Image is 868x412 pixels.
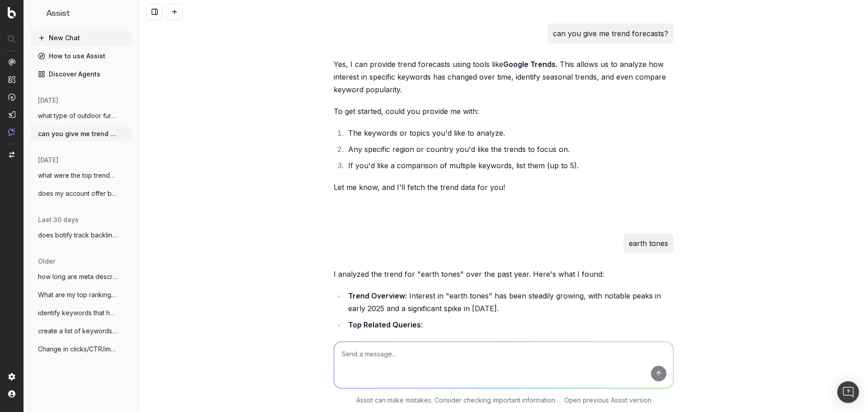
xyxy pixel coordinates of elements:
button: does botify track backlinks [31,228,132,242]
img: Intelligence [8,76,15,83]
button: does my account offer backlink analytics [31,186,132,201]
span: can you give me trend forecasts? [38,129,118,138]
button: Change in clicks/CTR/impressions over la [31,342,132,356]
span: what were the top trends in furniture an [38,171,118,180]
span: does botify track backlinks [38,231,118,240]
img: Assist [34,9,42,18]
button: Assist [34,7,128,20]
li: : [345,318,674,398]
a: How to use Assist [31,49,132,63]
a: Open previous Assist version [564,396,651,405]
h1: Assist [46,7,70,20]
strong: Trend Overview [348,291,405,300]
button: What are my top ranking pages? [31,288,132,302]
img: Botify logo [8,7,16,19]
img: Analytics [8,58,15,66]
button: what were the top trends in furniture an [31,168,132,183]
li: The keywords or topics you'd like to analyze. [345,127,674,139]
span: Change in clicks/CTR/impressions over la [38,345,118,354]
p: Assist can make mistakes. Consider checking important information. [356,396,557,405]
span: older [38,257,55,266]
li: If you'd like a comparison of multiple keywords, list them (up to 5). [345,159,674,172]
p: I analyzed the trend for "earth tones" over the past year. Here's what I found: [334,268,674,280]
button: identify keywords that have dropped off [31,306,132,320]
strong: Top Related Queries [348,320,421,329]
span: what type of outdoor furniture will be t [38,111,118,120]
span: how long are meta descriptions are suppo [38,272,118,281]
img: Studio [8,111,15,118]
button: how long are meta descriptions are suppo [31,270,132,284]
span: last 30 days [38,215,79,224]
span: does my account offer backlink analytics [38,189,118,198]
img: Assist [8,128,15,136]
strong: Google Trends [503,60,556,69]
div: Open Intercom Messenger [837,381,859,403]
img: Activation [8,93,15,101]
span: identify keywords that have dropped off [38,308,118,317]
button: New Chat [31,31,132,45]
span: [DATE] [38,96,58,105]
button: what type of outdoor furniture will be t [31,109,132,123]
span: [DATE] [38,156,58,165]
span: create a list of keywords from the "OCC" [38,327,118,336]
p: earth tones [629,237,668,250]
img: Setting [8,373,15,380]
button: can you give me trend forecasts? [31,127,132,141]
button: create a list of keywords from the "OCC" [31,324,132,338]
li: : Interest in "earth tones" has been steadily growing, with notable peaks in early 2025 and a sig... [345,289,674,315]
p: can you give me trend forecasts? [553,27,668,40]
img: Switch project [9,152,14,158]
a: Discover Agents [31,67,132,81]
span: What are my top ranking pages? [38,290,118,299]
img: My account [8,390,15,398]
li: Any specific region or country you'd like the trends to focus on. [345,143,674,156]
p: Yes, I can provide trend forecasts using tools like . This allows us to analyze how interest in s... [334,58,674,96]
p: To get started, could you provide me with: [334,105,674,118]
p: Let me know, and I'll fetch the trend data for you! [334,181,674,194]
